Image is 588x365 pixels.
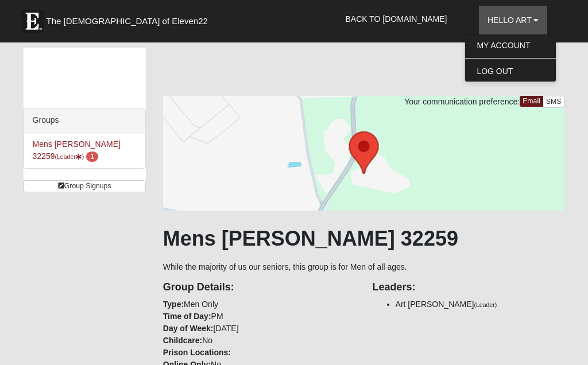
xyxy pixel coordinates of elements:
a: Log Out [465,64,556,79]
a: Group Signups [24,180,146,192]
a: SMS [543,96,565,108]
small: (Leader) [474,301,497,308]
span: number of pending members [86,152,98,162]
img: Eleven22 logo [21,10,44,33]
span: Your communication preference: [404,97,520,106]
a: Hello Art [479,6,547,34]
small: (Leader ) [55,153,84,160]
h4: Group Details: [163,281,355,294]
h4: Leaders: [373,281,565,294]
a: The [DEMOGRAPHIC_DATA] of Eleven22 [15,4,245,33]
strong: Childcare: [163,336,202,345]
strong: Day of Week: [163,324,214,333]
strong: Type: [163,300,184,309]
h1: Mens [PERSON_NAME] 32259 [163,226,565,251]
a: Back to [DOMAIN_NAME] [337,5,456,33]
strong: Time of Day: [163,312,211,321]
li: Art [PERSON_NAME] [396,298,565,310]
span: The [DEMOGRAPHIC_DATA] of Eleven22 [47,15,208,27]
a: Email [520,96,543,107]
a: My Account [465,38,556,53]
span: Hello Art [488,15,532,25]
div: Groups [24,108,145,133]
a: Mens [PERSON_NAME] 32259(Leader) 1 [33,139,121,161]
